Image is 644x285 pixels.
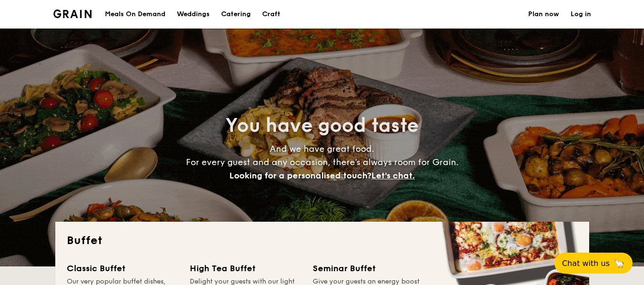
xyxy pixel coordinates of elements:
[53,10,92,18] a: Logotype
[225,114,419,137] span: You have good taste
[554,253,633,274] button: Chat with us🦙
[313,262,424,275] div: Seminar Buffet
[67,233,578,248] h2: Buffet
[371,170,415,181] span: Let's chat.
[53,10,92,18] img: Grain
[67,262,178,275] div: Classic Buffet
[562,259,610,268] span: Chat with us
[190,262,301,275] div: High Tea Buffet
[613,258,625,269] span: 🦙
[229,170,371,181] span: Looking for a personalised touch?
[186,144,459,181] span: And we have great food. For every guest and any occasion, there’s always room for Grain.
